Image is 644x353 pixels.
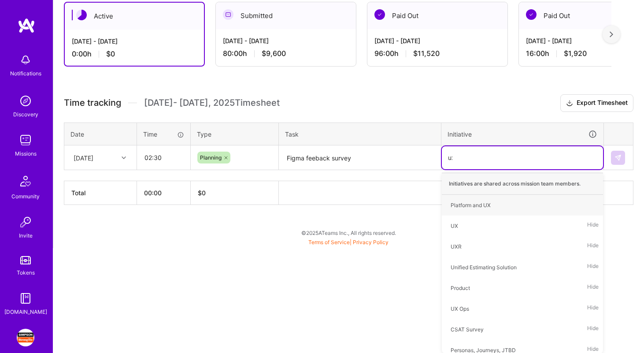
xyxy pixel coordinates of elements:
span: Time tracking [64,97,121,108]
div: [DATE] - [DATE] [374,36,500,45]
div: Missions [15,149,37,158]
span: $9,600 [262,49,286,58]
img: Active [76,10,87,20]
th: Total [64,181,137,205]
span: $ 0 [198,189,206,197]
img: teamwork [17,131,34,149]
div: © 2025 ATeams Inc., All rights reserved. [53,222,644,244]
textarea: Figma feeback survey [280,146,440,170]
input: HH:MM [137,146,190,169]
div: Community [11,192,40,201]
img: right [610,31,613,37]
div: Initiative [448,129,597,139]
span: $1,920 [564,49,587,58]
i: icon Download [566,99,573,108]
i: icon Chevron [122,156,126,160]
span: Hide [587,303,599,315]
img: logo [18,18,35,33]
div: [DATE] [74,153,93,162]
div: Initiatives are shared across mission team members. [442,173,603,195]
img: Simpson Strong-Tie: General Design [17,329,34,346]
span: Hide [587,241,599,253]
span: Hide [587,282,599,294]
img: discovery [17,92,34,110]
span: | [308,239,389,245]
div: [DATE] - [DATE] [72,37,197,46]
div: Time [143,130,184,139]
img: Submit [614,154,622,161]
div: CSAT Survey [451,325,484,334]
div: Paid Out [367,2,507,29]
span: Hide [587,220,599,232]
span: Hide [587,261,599,273]
span: Hide [587,323,599,335]
div: Tokens [17,268,35,277]
img: Submitted [223,9,233,20]
div: Invite [19,231,33,240]
div: Submitted [216,2,356,29]
th: 00:00 [137,181,191,205]
div: Discovery [13,110,38,119]
div: 80:00 h [223,49,349,58]
div: [DATE] - [DATE] [223,36,349,45]
div: [DOMAIN_NAME] [4,307,47,316]
div: Unified Estimating Solution [451,263,517,272]
img: bell [17,51,34,69]
img: guide book [17,290,34,307]
div: Product [451,283,470,293]
img: Community [15,171,36,192]
div: Platform and UX [451,201,491,210]
button: Export Timesheet [560,94,633,112]
img: Invite [17,213,34,231]
div: UX Ops [451,304,469,313]
th: Date [64,123,137,145]
a: Terms of Service [308,239,350,245]
div: 0:00 h [72,49,197,59]
th: Task [279,123,441,145]
div: Notifications [10,69,41,78]
span: Planning [200,154,222,161]
a: Simpson Strong-Tie: General Design [15,329,37,346]
span: [DATE] - [DATE] , 2025 Timesheet [144,97,280,108]
img: tokens [20,256,31,264]
span: $11,520 [413,49,440,58]
div: Active [65,3,204,30]
a: Privacy Policy [353,239,389,245]
div: 96:00 h [374,49,500,58]
th: Type [191,123,279,145]
div: UX [451,221,458,230]
div: UXR [451,242,462,251]
span: $0 [106,49,115,59]
img: Paid Out [526,9,537,20]
img: Paid Out [374,9,385,20]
